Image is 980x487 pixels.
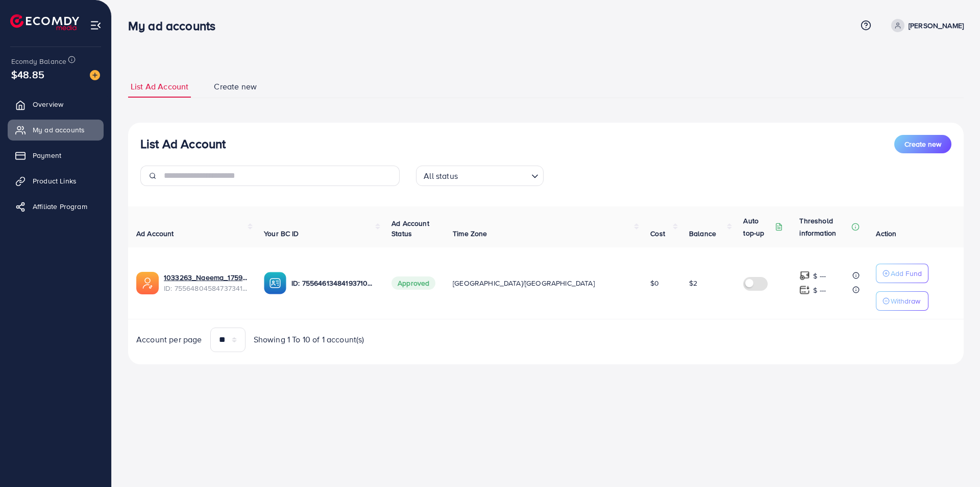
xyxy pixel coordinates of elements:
button: Add Fund [876,264,928,283]
span: Affiliate Program [33,201,87,212]
span: $48.85 [11,67,44,82]
input: Search for option [461,167,527,183]
span: ID: 7556480458473734152 [164,283,248,293]
span: [GEOGRAPHIC_DATA]/[GEOGRAPHIC_DATA] [453,278,595,288]
p: $ --- [813,270,826,282]
span: My ad accounts [33,125,85,135]
button: Withdraw [876,291,928,311]
span: Showing 1 To 10 of 1 account(s) [254,334,364,345]
span: Payment [33,150,61,160]
img: image [90,70,100,80]
p: Threshold information [799,215,849,239]
p: Add Fund [891,267,922,280]
span: Overview [33,99,63,109]
p: ID: 7556461348419371009 [291,277,375,289]
span: $0 [650,278,659,288]
a: Affiliate Program [8,196,104,217]
span: Your BC ID [264,228,299,239]
h3: List Ad Account [140,136,226,151]
span: Time Zone [453,228,487,239]
span: List Ad Account [131,81,188,92]
iframe: Chat [937,441,972,479]
a: 1033263_Naeema_1759380284487 [164,272,248,283]
a: [PERSON_NAME] [887,19,964,32]
img: ic-ba-acc.ded83a64.svg [264,272,286,294]
h3: My ad accounts [128,18,224,33]
p: Withdraw [891,295,920,307]
span: Ad Account Status [391,218,429,239]
img: top-up amount [799,285,810,295]
span: Product Links [33,176,77,186]
img: ic-ads-acc.e4c84228.svg [136,272,159,294]
span: Cost [650,228,665,239]
img: top-up amount [799,270,810,281]
span: Balance [689,228,716,239]
a: Overview [8,94,104,114]
a: My ad accounts [8,120,104,140]
p: $ --- [813,284,826,296]
span: $2 [689,278,697,288]
a: Payment [8,145,104,166]
span: Ad Account [136,228,174,239]
button: Create new [894,135,951,153]
span: Create new [214,81,257,92]
div: Search for option [416,166,544,186]
p: [PERSON_NAME] [909,19,964,32]
span: Approved [391,276,435,290]
span: Account per page [136,334,202,345]
div: <span class='underline'>1033263_Naeema_1759380284487</span></br>7556480458473734152 [164,272,248,293]
a: Product Links [8,171,104,191]
span: All status [422,169,460,183]
span: Action [876,228,896,239]
span: Create new [904,139,941,149]
img: logo [10,14,79,30]
span: Ecomdy Balance [11,56,66,66]
img: menu [90,19,102,31]
p: Auto top-up [743,215,773,239]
